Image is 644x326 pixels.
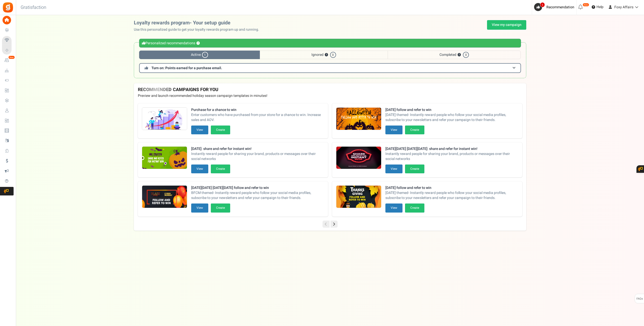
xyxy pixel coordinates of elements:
button: View [385,203,403,212]
strong: [DATE] follow and refer to win [385,185,518,190]
button: Create [211,203,230,212]
strong: [DATE][DATE] [DATE][DATE]: share and refer for instant win! [385,146,518,151]
em: New [583,3,589,7]
span: 1 [540,2,545,7]
strong: [DATE] follow and refer to win [385,107,518,112]
p: Preview and launch recommended holiday season campaign templates in minutes! [138,93,522,98]
button: View [385,165,403,173]
img: Recommended Campaigns [142,186,187,208]
a: View my campaign [487,20,526,30]
span: Enter customers who have purchased from your store for a chance to win. Increase sales and AOV. [191,112,324,123]
a: Help [590,3,606,11]
span: [DATE] themed- Instantly reward people who follow your social media profiles, subscribe to your n... [385,190,518,200]
span: 1 [202,52,208,58]
span: Active [139,51,260,59]
span: Instantly reward people for sharing your brand, products or messages over their social networks [385,151,518,161]
span: Ignored [260,51,388,59]
button: Create [211,165,230,173]
h2: Loyalty rewards program- Your setup guide [134,20,263,26]
img: Recommended Campaigns [142,147,187,169]
strong: Purchase for a chance to win [191,107,324,112]
em: New [8,56,15,59]
span: Recommendation [546,5,574,10]
span: [DATE] themed- Instantly reward people who follow your social media profiles, subscribe to your n... [385,112,518,123]
span: Completed [388,51,521,59]
button: Create [211,126,230,134]
a: New [2,56,14,65]
button: ? [196,42,200,45]
img: Recommended Campaigns [336,108,381,130]
button: View [385,126,403,134]
span: Help [595,5,603,10]
strong: [DATE]: share and refer for instant win! [191,146,324,151]
button: Create [405,126,424,134]
img: Recommended Campaigns [336,147,381,169]
p: Use this personalized guide to get your loyalty rewards program up and running. [134,27,263,32]
span: BFCM themed- Instantly reward people who follow your social media profiles, subscribe to your new... [191,190,324,200]
img: Gratisfaction [2,2,14,13]
span: FAQs [636,294,643,304]
button: View [191,203,208,212]
button: Create [405,165,424,173]
h3: Gratisfaction [15,3,52,13]
img: Recommended Campaigns [142,108,187,130]
a: 1 Recommendation [534,3,576,11]
strong: [DATE][DATE] [DATE][DATE] follow and refer to win [191,185,324,190]
button: View [191,126,208,134]
button: View [191,165,208,173]
button: ? [325,53,328,57]
span: 0 [330,52,336,58]
button: ? [458,53,461,57]
button: Create [405,203,424,212]
h4: RECOMMENDED CAMPAIGNS FOR YOU [138,87,522,92]
img: Recommended Campaigns [336,186,381,208]
span: Turn on: Points earned for a purchase email. [151,65,222,71]
span: Instantly reward people for sharing your brand, products or messages over their social networks [191,151,324,161]
div: Personalized recommendations [139,39,521,48]
span: Foxy Affairs [614,5,633,10]
span: 0 [463,52,469,58]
